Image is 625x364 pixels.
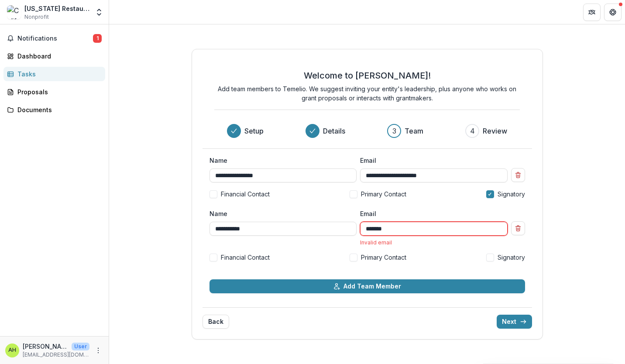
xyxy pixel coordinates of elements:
button: Next [497,315,532,329]
span: Primary Contact [361,189,406,199]
h3: Review [483,126,507,136]
p: Add team members to Temelio. We suggest inviting your entity's leadership, plus anyone who works ... [214,84,520,103]
p: [PERSON_NAME] [23,342,68,351]
div: Alycia Harshfield [8,347,16,353]
h3: Details [323,126,345,136]
label: Email [360,156,502,165]
div: [US_STATE] Restaurant Association Educational Foundation (CRAF) [24,4,89,13]
span: 1 [93,34,102,43]
div: Invalid email [360,239,508,246]
h3: Team [405,126,423,136]
div: 3 [392,126,396,136]
button: Remove team member [511,168,525,182]
div: Documents [17,105,98,114]
button: Partners [583,3,601,21]
label: Name [209,156,352,165]
div: 4 [470,126,475,136]
div: Proposals [17,87,98,96]
a: Documents [3,103,105,117]
h2: Welcome to [PERSON_NAME]! [304,70,431,81]
img: California Restaurant Association Educational Foundation (CRAF) [7,5,21,19]
button: Remove team member [511,221,525,235]
span: Primary Contact [361,253,406,262]
span: Signatory [498,189,525,199]
a: Dashboard [3,49,105,63]
button: More [93,345,103,356]
button: Back [203,315,229,329]
div: Dashboard [17,52,98,61]
div: Progress [227,124,507,138]
span: Nonprofit [24,13,49,21]
div: Tasks [17,69,98,79]
p: [EMAIL_ADDRESS][DOMAIN_NAME] [23,351,89,359]
button: Notifications1 [3,31,105,45]
span: Notifications [17,35,93,42]
a: Tasks [3,67,105,81]
label: Name [209,209,352,218]
label: Email [360,209,502,218]
span: Signatory [498,253,525,262]
span: Financial Contact [221,189,270,199]
span: Financial Contact [221,253,270,262]
button: Add Team Member [209,279,525,293]
p: User [72,343,89,350]
a: Proposals [3,85,105,99]
h3: Setup [244,126,264,136]
button: Get Help [604,3,622,21]
button: Open entity switcher [93,3,105,21]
